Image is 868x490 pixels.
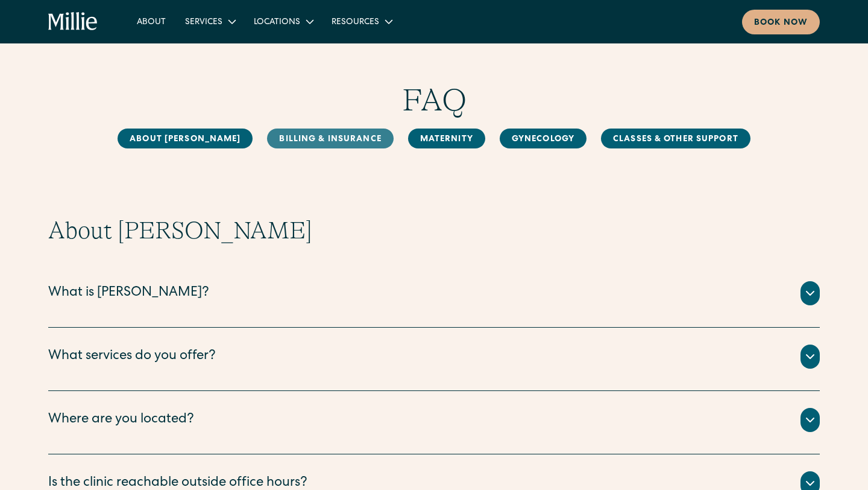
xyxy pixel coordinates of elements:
[48,284,209,304] div: What is [PERSON_NAME]?
[408,129,485,148] a: MAternity
[322,11,401,31] div: Resources
[127,11,175,31] a: About
[175,11,244,31] div: Services
[754,17,808,30] div: Book now
[48,410,194,430] div: Where are you located?
[267,129,393,148] a: Billing & Insurance
[332,16,379,29] div: Resources
[48,81,820,119] h1: FAQ
[254,16,300,29] div: Locations
[48,12,98,31] a: home
[742,10,820,34] a: Book now
[601,129,750,148] a: Classes & Other Support
[244,11,322,31] div: Locations
[185,16,222,29] div: Services
[48,216,820,245] h2: About [PERSON_NAME]
[118,129,253,148] a: About [PERSON_NAME]
[500,129,587,148] a: Gynecology
[48,347,216,367] div: What services do you offer?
